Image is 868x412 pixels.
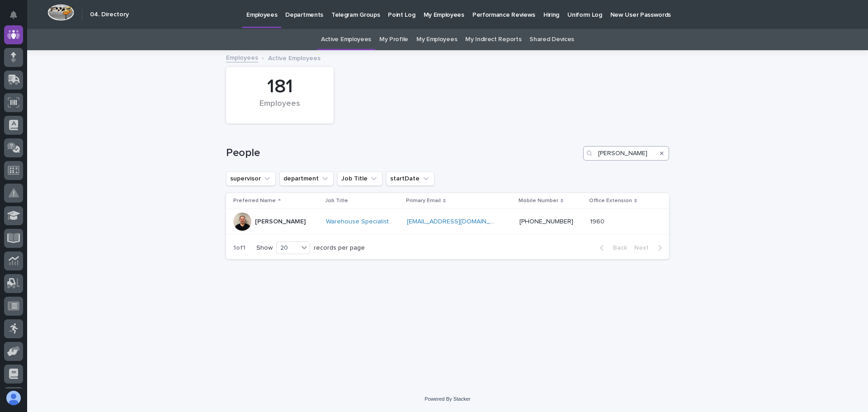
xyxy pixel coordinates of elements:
p: 1 of 1 [226,237,253,259]
span: Next [634,245,654,251]
p: Primary Email [406,196,441,206]
img: Workspace Logo [47,4,74,21]
button: Next [631,244,669,252]
h1: People [226,147,580,160]
p: Mobile Number [519,196,558,206]
button: Back [593,244,631,252]
p: Office Extension [589,196,632,206]
tr: [PERSON_NAME]Warehouse Specialist [EMAIL_ADDRESS][DOMAIN_NAME] [PHONE_NUMBER]19601960 [226,209,669,235]
button: supervisor [226,171,276,186]
button: department [279,171,334,186]
a: Active Employees [321,29,371,50]
div: Employees [241,99,318,118]
a: My Profile [379,29,408,50]
div: 20 [277,243,298,253]
div: Notifications [11,11,23,25]
h2: 04. Directory [90,11,129,19]
button: users-avatar [4,388,23,407]
button: Notifications [4,5,23,24]
p: Job Title [325,196,348,206]
button: startDate [386,171,434,186]
p: [PERSON_NAME] [255,218,306,226]
a: Employees [226,52,258,62]
a: [PHONE_NUMBER] [519,218,573,225]
a: Warehouse Specialist [326,218,389,226]
input: Search [583,146,669,161]
a: Powered By Stacker [425,396,470,402]
a: My Indirect Reports [465,29,521,50]
div: 181 [241,76,318,98]
p: Active Employees [268,52,321,62]
p: Preferred Name [233,196,276,206]
a: My Employees [416,29,457,50]
a: Shared Devices [529,29,574,50]
p: records per page [314,244,365,252]
p: Show [256,244,273,252]
span: Back [608,245,627,251]
button: Job Title [337,171,382,186]
p: 1960 [590,216,606,226]
a: [EMAIL_ADDRESS][DOMAIN_NAME] [407,218,509,225]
